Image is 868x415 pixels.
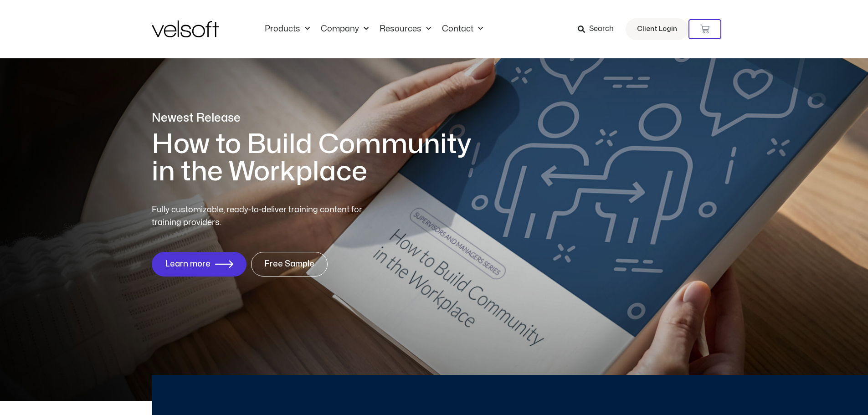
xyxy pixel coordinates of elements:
nav: Menu [259,24,488,34]
span: Learn more [165,260,211,269]
a: Free Sample [251,252,328,277]
span: Search [589,23,614,35]
p: Newest Release [152,110,484,126]
a: Learn more [152,252,247,277]
img: Velsoft Training Materials [152,20,219,37]
span: Free Sample [264,260,314,269]
p: Fully customizable, ready-to-deliver training content for training providers. [152,204,379,229]
a: Client Login [626,18,688,40]
a: ProductsMenu Toggle [259,24,315,34]
a: ResourcesMenu Toggle [374,24,437,34]
a: ContactMenu Toggle [437,24,488,34]
h1: How to Build Community in the Workplace [152,131,484,185]
a: Search [578,21,620,37]
a: CompanyMenu Toggle [315,24,374,34]
span: Client Login [637,23,677,35]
